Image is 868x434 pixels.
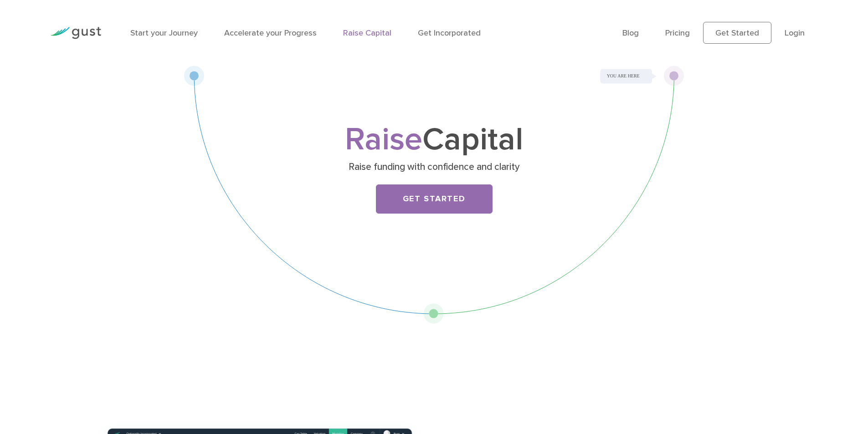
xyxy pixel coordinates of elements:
[785,28,805,38] a: Login
[665,28,690,38] a: Pricing
[224,28,317,38] a: Accelerate your Progress
[50,27,101,39] img: Gust Logo
[254,125,614,154] h1: Capital
[622,28,639,38] a: Blog
[257,161,611,174] p: Raise funding with confidence and clarity
[345,120,422,158] span: Raise
[418,28,481,38] a: Get Incorporated
[130,28,198,38] a: Start your Journey
[343,28,391,38] a: Raise Capital
[703,22,771,44] a: Get Started
[376,184,493,214] a: Get Started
